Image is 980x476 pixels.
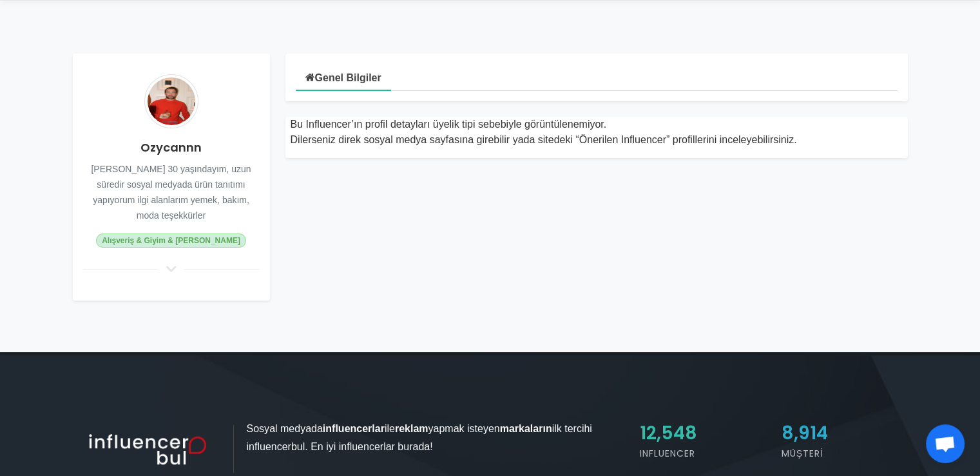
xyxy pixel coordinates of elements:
img: influencer_light.png [73,425,234,472]
p: Sosyal medyada ile yapmak isteyen ilk tercihi influencerbul. En iyi influencerlar burada! [73,420,624,455]
h4: Ozycannn [83,139,260,156]
strong: influencerlar [323,423,385,434]
span: Alışveriş & Giyim & [PERSON_NAME] [96,233,245,248]
div: Bu Influencer’ın profil detayları üyelik tipi sebebiyle görüntülenemiyor. Dilerseniz direk sosyal... [291,117,903,148]
strong: markaların [500,423,552,434]
strong: reklam [395,423,428,434]
img: Avatar [144,74,198,128]
a: Genel Bilgiler [296,63,391,91]
h5: Müşteri [782,447,908,461]
span: 8,914 [782,421,828,446]
h5: Influencer [640,447,766,461]
span: 12,548 [640,421,697,446]
small: [PERSON_NAME] 30 yaşındayım, uzun süredir sosyal medyada ürün tanıtımı yapıyorum ilgi alanlarım y... [91,164,251,221]
div: Açık sohbet [926,424,965,463]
